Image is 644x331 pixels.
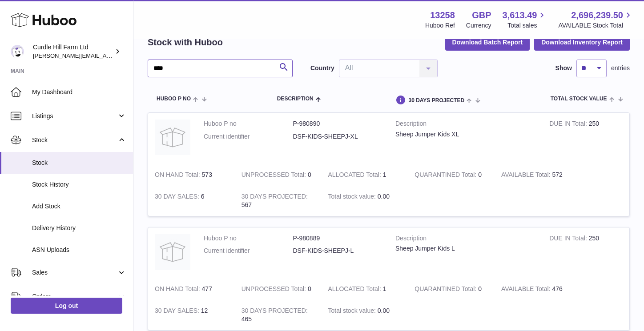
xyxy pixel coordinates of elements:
h2: Stock with Huboo [148,36,223,48]
span: Stock [32,159,126,167]
strong: Description [395,120,536,130]
span: ASN Uploads [32,246,126,254]
span: Total sales [507,21,547,30]
td: 0 [235,278,322,300]
span: Stock History [32,180,126,189]
div: Huboo Ref [425,21,455,30]
strong: 30 DAY SALES [155,193,201,202]
div: Sheep Jumper Kids XL [395,130,536,139]
div: Sheep Jumper Kids L [395,244,536,253]
span: 3,613.49 [503,9,537,21]
span: 2,696,239.50 [571,9,623,21]
span: Delivery History [32,224,126,232]
a: Log out [11,298,122,314]
div: Currency [466,21,491,30]
label: Country [310,64,334,72]
dt: Current identifier [204,247,293,255]
td: 1 [322,164,408,186]
span: 0 [478,171,482,178]
strong: Total stock value [328,193,378,202]
span: Orders [32,292,117,301]
dd: P-980890 [293,120,382,128]
span: AVAILABLE Stock Total [558,21,633,30]
dd: DSF-KIDS-SHEEPJ-XL [293,132,382,141]
strong: DUE IN Total [549,120,588,129]
dt: Huboo P no [204,120,293,128]
strong: QUARANTINED Total [415,171,478,180]
dd: P-980889 [293,234,382,243]
strong: ON HAND Total [155,285,202,295]
strong: Total stock value [328,307,378,316]
span: entries [611,64,630,72]
button: Download Batch Report [445,34,530,50]
strong: ALLOCATED Total [328,171,383,180]
td: 477 [148,278,235,300]
td: 1 [322,278,408,300]
span: Total stock value [551,96,607,102]
span: [PERSON_NAME][EMAIL_ADDRESS][DOMAIN_NAME] [33,52,178,59]
span: 0 [478,285,482,292]
label: Show [555,64,572,72]
td: 476 [495,278,581,300]
img: product image [155,234,190,270]
strong: QUARANTINED Total [415,285,478,295]
span: Description [277,96,314,102]
span: Add Stock [32,202,126,211]
strong: ALLOCATED Total [328,285,383,295]
td: 0 [235,164,322,186]
span: Sales [32,268,117,277]
strong: GBP [472,9,491,21]
img: product image [155,120,190,155]
strong: 13258 [430,9,455,21]
span: 30 DAYS PROJECTED [408,98,464,104]
td: 250 [543,227,629,279]
span: Stock [32,136,117,144]
strong: UNPROCESSED Total [241,171,308,180]
strong: Description [395,234,536,245]
strong: UNPROCESSED Total [241,285,308,295]
span: 0.00 [378,193,390,200]
td: 567 [235,186,322,216]
td: 572 [495,164,581,186]
td: 465 [235,300,322,330]
td: 6 [148,186,235,216]
span: 0.00 [378,307,390,314]
dd: DSF-KIDS-SHEEPJ-L [293,247,382,255]
button: Download Inventory Report [534,34,630,50]
dt: Huboo P no [204,234,293,243]
strong: 30 DAYS PROJECTED [241,307,308,316]
span: My Dashboard [32,88,126,96]
dt: Current identifier [204,132,293,141]
td: 250 [543,113,629,164]
span: Huboo P no [157,96,191,102]
a: 3,613.49 Total sales [503,9,547,30]
td: 573 [148,164,235,186]
span: Listings [32,112,117,120]
img: james@diddlysquatfarmshop.com [11,45,24,58]
strong: AVAILABLE Total [501,171,552,180]
strong: ON HAND Total [155,171,202,180]
strong: 30 DAYS PROJECTED [241,193,308,202]
td: 12 [148,300,235,330]
strong: AVAILABLE Total [501,285,552,295]
strong: 30 DAY SALES [155,307,201,316]
strong: DUE IN Total [549,235,588,244]
a: 2,696,239.50 AVAILABLE Stock Total [558,9,633,30]
div: Curdle Hill Farm Ltd [33,43,113,60]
